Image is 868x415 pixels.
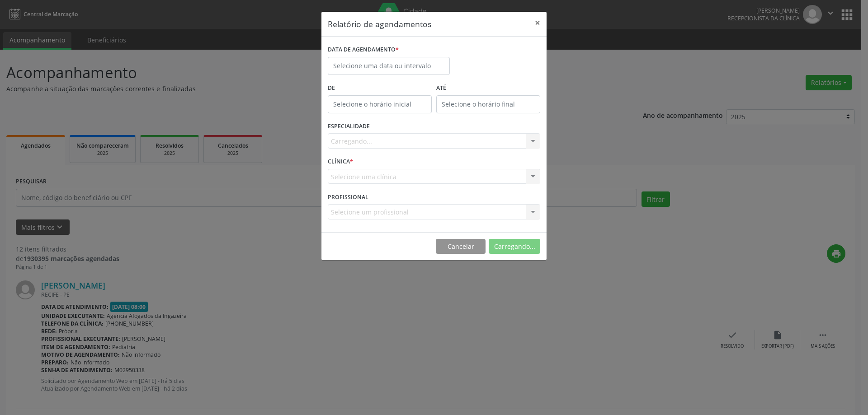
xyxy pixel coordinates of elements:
[436,81,540,95] label: ATÉ
[328,120,370,134] label: ESPECIALIDADE
[436,95,540,113] input: Selecione o horário final
[328,155,353,169] label: CLÍNICA
[328,81,432,95] label: De
[528,12,547,34] button: Close
[328,95,432,113] input: Selecione o horário inicial
[436,239,486,254] button: Cancelar
[328,43,399,57] label: DATA DE AGENDAMENTO
[328,57,450,75] input: Selecione uma data ou intervalo
[489,239,540,254] button: Carregando...
[328,190,368,204] label: PROFISSIONAL
[328,18,431,30] h5: Relatório de agendamentos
